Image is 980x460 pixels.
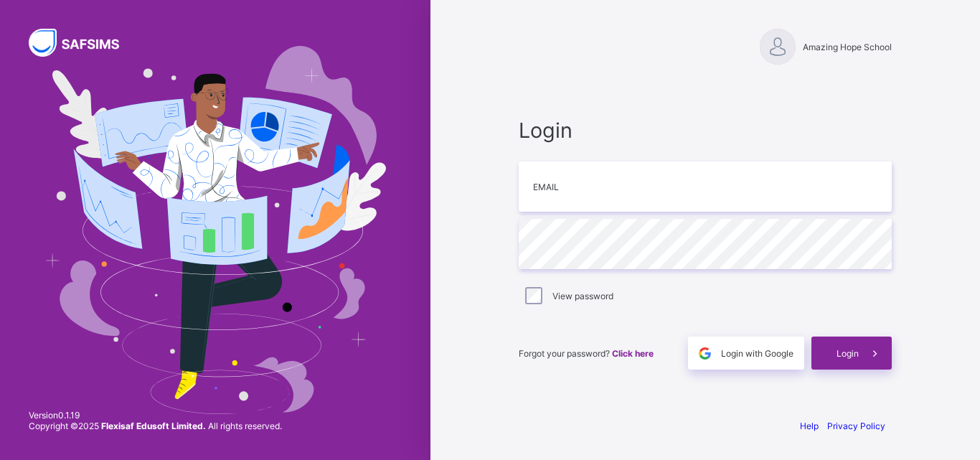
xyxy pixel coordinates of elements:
span: Login [519,118,892,143]
span: Login with Google [721,348,793,359]
a: Privacy Policy [827,421,885,431]
img: SAFSIMS Logo [29,29,136,57]
label: View password [552,291,613,301]
span: Amazing Hope School [803,42,892,52]
img: google.396cfc9801f0270233282035f929180a.svg [697,345,713,362]
a: Help [800,421,819,431]
img: Hero Image [44,46,386,413]
strong: Flexisaf Edusoft Limited. [101,421,206,431]
span: Forgot your password? [519,348,654,359]
a: Click here [612,348,654,359]
span: Version 0.1.19 [29,410,282,421]
span: Copyright © 2025 All rights reserved. [29,421,282,431]
span: Login [837,348,859,359]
